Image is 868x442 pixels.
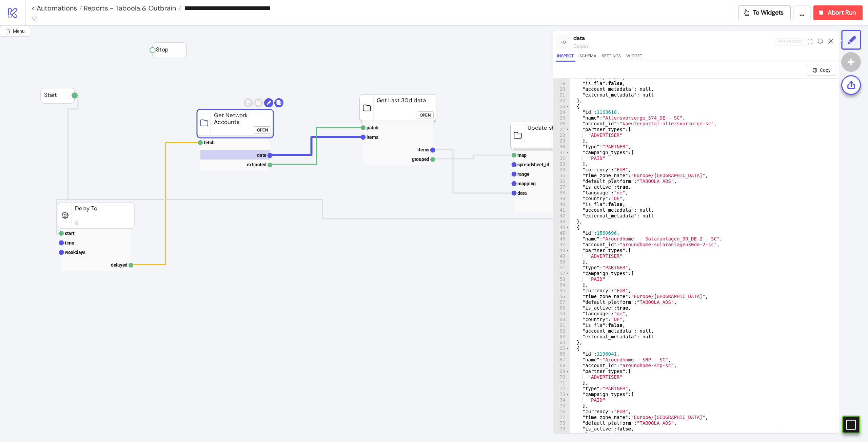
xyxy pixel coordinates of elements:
div: 42 [553,213,570,219]
span: Toggle code folding, rows 27 through 29 [566,127,569,132]
div: 52 [553,271,570,276]
text: data [257,152,267,158]
div: 34 [553,167,570,173]
span: copy [812,68,817,72]
span: Toggle code folding, rows 48 through 50 [566,248,569,253]
div: 21 [553,92,570,98]
span: Toggle code folding, rows 69 through 71 [566,369,569,374]
button: Open [254,126,271,134]
button: Inspect [556,52,575,62]
div: 51 [553,265,570,271]
div: 56 [553,294,570,299]
div: 24 [553,109,570,115]
div: Open [257,126,268,134]
div: 60 [553,317,570,322]
div: 29 [553,138,570,144]
div: 22 [553,98,570,104]
div: 25 [553,115,570,121]
div: 46 [553,236,570,242]
div: 38 [553,190,570,196]
span: Toggle code folding, rows 44 through 64 [566,225,569,230]
span: To Widgets [753,9,784,17]
button: ... [793,5,811,20]
span: Toggle code folding, rows 65 through 85 [566,345,569,351]
button: To Widgets [738,5,791,20]
div: 54 [553,282,570,288]
text: spreadsheet_id [517,162,549,167]
span: Toggle code folding, rows 52 through 54 [566,271,569,276]
div: 37 [553,184,570,190]
div: 43 [553,219,570,225]
div: 66 [553,351,570,357]
div: 47 [553,242,570,248]
div: 27 [553,127,570,132]
div: 61 [553,322,570,328]
div: 67 [553,357,570,363]
div: 70 [553,374,570,380]
div: 64 [553,340,570,345]
text: range [517,171,530,177]
div: 79 [553,426,570,432]
a: Reports - Taboola & Outbrain [82,5,181,12]
div: 65 [553,345,570,351]
div: 44 [553,225,570,230]
text: data [517,190,527,196]
span: Abort Run [828,9,856,17]
div: 39 [553,196,570,202]
div: 40 [553,202,570,207]
text: start [65,231,75,236]
div: 41 [553,207,570,213]
span: Toggle code folding, rows 73 through 75 [566,392,569,397]
text: weekdays [65,250,85,255]
div: 58 [553,305,570,311]
button: Open [417,111,434,119]
div: 35 [553,173,570,178]
span: Reports - Taboola & Outbrain [82,4,176,13]
text: patch [367,125,378,130]
text: time [65,240,74,246]
button: Copy [807,65,836,76]
a: < Automations [31,5,82,12]
div: 28 [553,132,570,138]
span: radius-bottomright [5,29,10,34]
button: Widget [625,52,644,62]
div: 33 [553,161,570,167]
button: Settings [600,52,623,62]
div: 75 [553,403,570,409]
div: 59 [553,311,570,317]
button: Abort Run [813,5,863,20]
div: output [573,42,775,50]
div: 50 [553,259,570,265]
div: 57 [553,299,570,305]
span: Toggle code folding, rows 23 through 43 [566,104,569,109]
div: 80 [553,432,570,438]
span: Menu [13,28,25,34]
div: 77 [553,415,570,420]
div: 73 [553,392,570,397]
div: 62 [553,328,570,334]
div: 71 [553,380,570,386]
div: 19 [553,81,570,86]
text: mapping [517,181,536,186]
div: 63 [553,334,570,340]
div: 68 [553,363,570,369]
div: 36 [553,178,570,184]
div: 53 [553,276,570,282]
text: items [417,147,429,152]
div: 23 [553,104,570,109]
div: 74 [553,397,570,403]
span: Toggle code folding, rows 31 through 33 [566,150,569,155]
div: 26 [553,121,570,127]
div: 55 [553,288,570,294]
text: map [517,152,527,158]
text: items [367,134,378,140]
div: 72 [553,386,570,392]
div: 30 [553,144,570,150]
div: 78 [553,420,570,426]
span: Copy [820,67,831,73]
div: 76 [553,409,570,415]
div: Open [420,111,431,119]
div: 69 [553,369,570,374]
div: 48 [553,248,570,253]
div: 45 [553,230,570,236]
